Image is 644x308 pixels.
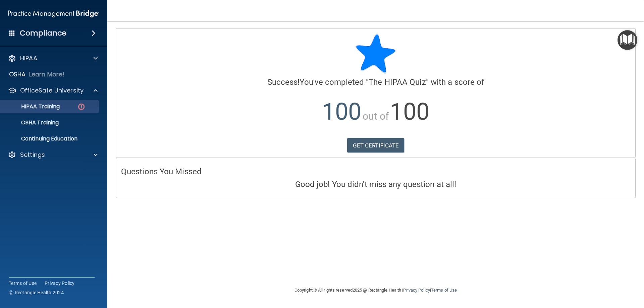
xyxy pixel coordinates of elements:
[8,54,98,62] a: HIPAA
[403,288,430,293] a: Privacy Policy
[8,7,99,20] img: PMB logo
[20,54,37,62] p: HIPAA
[20,28,66,38] h4: Compliance
[356,34,396,74] img: blue-star-rounded.9d042014.png
[267,77,300,87] span: Success!
[431,288,457,293] a: Terms of Use
[20,151,45,159] p: Settings
[4,103,60,110] p: HIPAA Training
[390,98,429,125] span: 100
[363,110,389,122] span: out of
[121,180,630,189] h4: Good job! You didn't miss any question at all!
[121,78,630,86] h4: You've completed " " with a score of
[618,30,637,50] button: Open Resource Center
[9,70,26,78] p: OSHA
[77,103,86,111] img: danger-circle.6113f641.png
[8,151,98,159] a: Settings
[20,86,84,95] p: OfficeSafe University
[8,86,98,95] a: OfficeSafe University
[45,280,75,287] a: Privacy Policy
[347,138,405,153] a: GET CERTIFICATE
[9,289,64,296] span: Ⓒ Rectangle Health 2024
[121,167,630,176] h4: Questions You Missed
[4,119,59,126] p: OSHA Training
[4,135,96,142] p: Continuing Education
[29,70,65,78] p: Learn More!
[253,280,498,301] div: Copyright © All rights reserved 2025 @ Rectangle Health | |
[9,280,37,287] a: Terms of Use
[369,77,426,87] span: The HIPAA Quiz
[322,98,361,125] span: 100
